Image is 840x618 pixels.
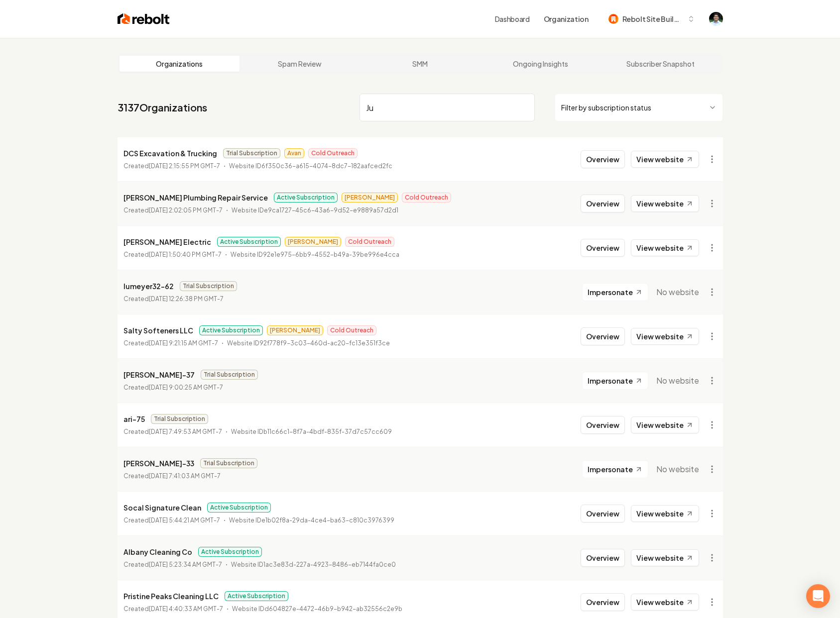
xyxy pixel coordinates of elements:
time: [DATE] 7:49:53 AM GMT-7 [149,428,222,435]
p: Created [123,338,218,348]
time: [DATE] 5:23:34 AM GMT-7 [149,561,222,568]
p: DCS Excavation & Trucking [123,147,217,159]
span: Trial Subscription [200,458,257,468]
span: Impersonate [588,287,633,297]
button: Overview [581,505,625,522]
button: Overview [581,195,625,212]
p: Created [123,515,220,525]
a: 3137Organizations [118,101,207,114]
button: Overview [581,150,625,168]
span: Cold Outreach [327,325,376,335]
p: Created [123,560,222,570]
p: Salty Softeners LLC [123,324,193,336]
a: Ongoing Insights [480,56,600,72]
img: Rebolt Logo [118,12,170,26]
span: Active Subscription [207,503,271,513]
time: [DATE] 4:40:33 AM GMT-7 [149,605,223,613]
a: SMM [360,56,480,72]
p: Created [123,294,224,304]
span: Trial Subscription [180,281,237,291]
span: Active Subscription [274,193,338,203]
time: [DATE] 12:26:38 PM GMT-7 [149,295,224,303]
p: Website ID 92e1e975-6bb9-4552-b49a-39be996e4cca [231,250,399,260]
button: Overview [581,549,625,567]
p: [PERSON_NAME] Plumbing Repair Service [123,192,268,204]
span: Rebolt Site Builder [622,14,683,24]
p: Website ID b11c66c1-8f7a-4bdf-835f-37d7c57cc609 [231,427,392,437]
button: Impersonate [582,283,648,301]
button: Organization [538,10,595,28]
p: Created [123,250,222,260]
span: Impersonate [588,464,633,474]
p: Created [123,383,223,393]
a: Spam Review [240,56,360,72]
p: Created [123,471,221,481]
a: Organizations [120,56,240,72]
p: Pristine Peaks Cleaning LLC [123,590,219,602]
span: No website [656,375,699,387]
time: [DATE] 9:21:15 AM GMT-7 [149,339,218,347]
p: Website ID 1ac3e83d-227a-4923-8486-eb7144fa0ce0 [231,560,396,570]
p: Created [123,161,220,171]
span: Trial Subscription [201,370,258,380]
span: Active Subscription [198,547,262,557]
button: Impersonate [582,372,648,390]
span: Cold Outreach [402,193,451,203]
p: Website ID e1b02f8a-29da-4ce4-ba63-c810c3976399 [229,515,394,525]
button: Open user button [709,12,723,26]
p: ari-75 [123,413,145,425]
time: [DATE] 5:44:21 AM GMT-7 [149,516,220,524]
p: Albany Cleaning Co [123,546,192,558]
p: Website ID e9ca1727-45c6-43a6-9d52-e9889a57d2d1 [232,206,398,215]
a: View website [631,549,699,566]
a: View website [631,594,699,611]
span: Cold Outreach [345,237,394,247]
input: Search by name or ID [360,94,535,121]
a: Subscriber Snapshot [600,56,721,72]
span: Trial Subscription [223,148,280,158]
p: Created [123,427,222,437]
time: [DATE] 9:00:25 AM GMT-7 [149,384,223,391]
span: Cold Outreach [308,148,358,158]
p: [PERSON_NAME] Electric [123,236,211,248]
a: View website [631,505,699,522]
a: View website [631,151,699,168]
time: [DATE] 7:41:03 AM GMT-7 [149,472,221,480]
button: Impersonate [582,460,648,478]
span: Active Subscription [199,325,263,335]
a: View website [631,416,699,433]
p: Socal Signature Clean [123,502,201,514]
span: [PERSON_NAME] [342,193,398,203]
span: [PERSON_NAME] [267,325,323,335]
p: Created [123,604,223,614]
span: No website [656,286,699,298]
img: Arwin Rahmatpanah [709,12,723,26]
a: Dashboard [495,14,530,24]
span: Active Subscription [217,237,281,247]
button: Overview [581,239,625,257]
span: Impersonate [588,376,633,386]
span: Avan [284,148,304,158]
a: View website [631,239,699,256]
span: Trial Subscription [151,414,208,424]
a: View website [631,195,699,212]
img: Rebolt Site Builder [608,14,618,24]
button: Overview [581,593,625,611]
div: Open Intercom Messenger [806,584,830,608]
span: Active Subscription [225,591,288,601]
p: Created [123,206,223,215]
span: No website [656,463,699,475]
time: [DATE] 1:50:40 PM GMT-7 [149,251,222,258]
p: [PERSON_NAME]-33 [123,457,194,469]
time: [DATE] 2:02:05 PM GMT-7 [149,206,223,214]
button: Overview [581,327,625,345]
time: [DATE] 2:15:55 PM GMT-7 [149,162,220,170]
p: Website ID 6f350c36-a615-4074-8dc7-182aafced2fc [229,161,392,171]
p: lumeyer32-62 [123,280,174,292]
a: View website [631,328,699,345]
p: Website ID d604827e-4472-46b9-b942-ab32556c2e9b [232,604,402,614]
p: Website ID 92f778f9-3c03-460d-ac20-fc13e351f3ce [227,338,390,348]
span: [PERSON_NAME] [285,237,341,247]
button: Overview [581,416,625,434]
p: [PERSON_NAME]-37 [123,369,195,381]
